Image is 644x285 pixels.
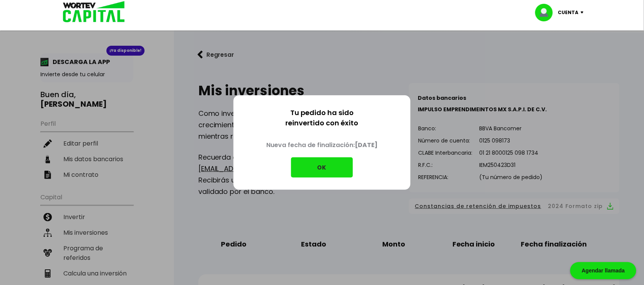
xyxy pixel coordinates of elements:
p: Nueva fecha de finalización: [259,134,385,157]
div: Agendar llamada [570,262,636,279]
button: OK [291,157,353,178]
p: Tu pedido ha sido reinvertido con éxito [284,107,360,134]
img: profile-image [535,4,558,21]
p: Cuenta [558,7,579,18]
img: icon-down [579,11,589,14]
b: [DATE] [355,141,378,149]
